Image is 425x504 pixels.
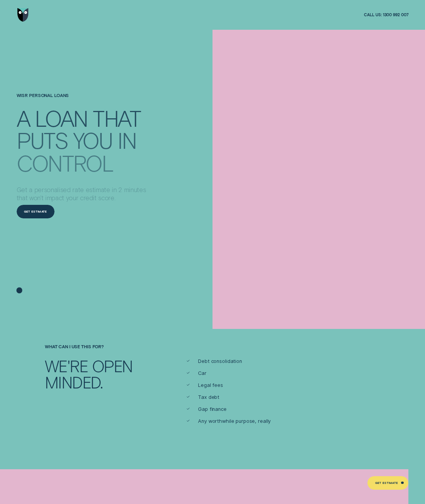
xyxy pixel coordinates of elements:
div: We're open minded. [42,358,155,390]
h1: Wisr Personal Loans [17,93,146,107]
h4: A LOAN THAT PUTS YOU IN CONTROL [17,106,146,169]
p: Get a personalised rate estimate in 2 minutes that won't impact your credit score. [17,186,146,202]
span: Any worthwhile purpose, really [198,418,271,424]
span: Car [198,370,207,376]
div: YOU [73,130,113,151]
a: Get Estimate [367,476,408,490]
span: 1300 992 007 [383,12,409,18]
div: IN [118,130,137,151]
a: Call us:1300 992 007 [364,12,408,18]
div: THAT [93,108,141,129]
div: What can I use this for? [42,344,155,349]
img: Wisr [17,8,29,22]
div: CONTROL [17,153,113,174]
a: Get Estimate [17,205,55,218]
div: LOAN [35,108,88,129]
span: Call us: [364,12,381,18]
div: A [17,108,30,129]
span: Tax debt [198,394,219,400]
span: Legal fees [198,382,223,388]
span: Debt consolidation [198,358,242,364]
span: Gap finance [198,406,227,412]
div: PUTS [17,130,68,151]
